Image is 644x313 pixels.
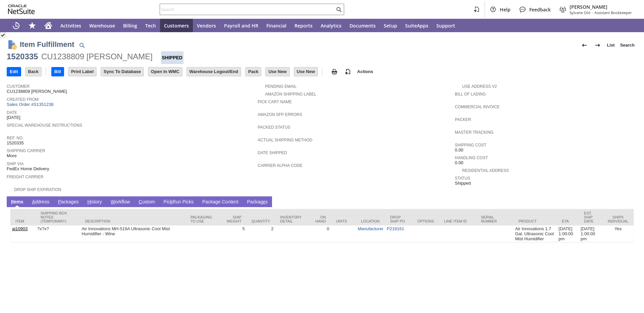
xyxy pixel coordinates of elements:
[592,10,593,15] span: -
[562,219,574,223] div: ETA
[519,219,552,223] div: Product
[309,226,331,242] td: 0
[139,199,142,204] span: C
[258,125,290,130] a: Packed Status
[401,19,432,32] a: SuiteApps
[56,199,80,205] a: Packages
[137,199,156,205] a: Custom
[380,19,401,32] a: Setup
[191,215,215,223] div: Packaging to Use
[625,198,633,206] a: Unrolled view on
[197,22,216,29] span: Vendors
[258,150,287,155] a: Date Shipped
[462,84,497,89] a: Use Address V2
[31,199,51,205] a: Address
[40,19,56,32] a: Home
[160,5,335,13] input: Search
[314,215,326,223] div: On Hand
[7,153,17,159] span: More
[570,10,590,15] span: Sylvane Old
[294,22,313,29] span: Reports
[7,110,17,115] a: Date
[7,67,21,76] input: Edit
[462,168,509,173] a: Residential Address
[78,41,86,49] img: Quick Find
[7,89,67,94] span: CU1238809 [PERSON_NAME]
[618,40,637,51] a: Search
[604,40,618,51] a: List
[252,219,270,223] div: Quantity
[336,219,351,223] div: Units
[111,199,115,204] span: W
[161,51,183,64] div: Shipped
[247,226,275,242] td: 2
[557,226,579,242] td: [DATE] 1:00:00 pm
[68,67,96,76] input: Print Label
[24,19,40,32] div: Shortcuts
[294,67,318,76] input: Use New
[455,143,486,147] a: Shipping Cost
[101,67,144,76] input: Sync To Database
[28,21,36,29] svg: Shortcuts
[80,226,185,242] td: Air Innovations MH-519A Ultrasonic Cool Mist Humidifier - Wine
[265,84,297,89] a: Pending Email
[444,219,471,223] div: Line Item ID
[246,67,261,76] input: Pack
[58,199,61,204] span: P
[344,68,352,76] img: add-record.svg
[225,215,241,223] div: Ship Weight
[11,199,12,204] span: I
[384,22,397,29] span: Setup
[594,10,632,15] span: Assistant Bookkeeper
[14,187,61,192] a: Drop Ship Expiration
[280,215,304,223] div: Inventory Detail
[148,67,182,76] input: Open In WMC
[290,19,317,32] a: Reports
[514,226,557,242] td: Air Innovations 1.7 Gal. Ultrasonic Cool Mist Humidifier
[7,115,20,120] span: [DATE]
[170,199,172,204] span: k
[15,219,31,223] div: Item
[455,181,471,186] span: Shipped
[607,215,629,223] div: Ships Individual
[86,199,104,205] a: History
[387,226,404,231] a: P219161
[215,199,218,204] span: g
[7,148,45,153] a: Shipping Carrier
[20,39,74,50] h1: Item Fulfillment
[7,51,38,62] div: 1520335
[224,22,258,29] span: Payroll and HR
[201,199,240,205] a: Package Content
[262,19,290,32] a: Financial
[7,84,30,89] a: Customer
[455,176,470,181] a: Status
[41,51,153,62] div: CU1238809 [PERSON_NAME]
[162,199,195,205] a: PickRun Picks
[350,22,376,29] span: Documents
[265,92,316,97] a: Amazon Shipping Label
[60,22,81,29] span: Activities
[36,226,80,242] td: ?x?x?
[52,67,64,76] input: Bill
[258,138,312,142] a: Actual Shipping Method
[109,199,131,205] a: Workflow
[258,112,302,117] a: Amazon SFP Errors
[602,226,634,242] td: Yes
[317,19,345,32] a: Analytics
[263,199,265,204] span: e
[405,22,428,29] span: SuiteApps
[529,6,551,13] span: Feedback
[7,140,24,146] span: 1520335
[345,19,380,32] a: Documents
[193,19,220,32] a: Vendors
[580,41,588,49] img: Previous
[321,22,341,29] span: Analytics
[41,211,75,223] div: Shipping Box Notes (Temporary)
[12,21,20,29] svg: Recent Records
[87,199,91,204] span: H
[455,92,486,97] a: Bill Of Lading
[160,19,193,32] a: Customers
[145,22,156,29] span: Tech
[9,199,25,205] a: Items
[455,160,463,166] span: 0.00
